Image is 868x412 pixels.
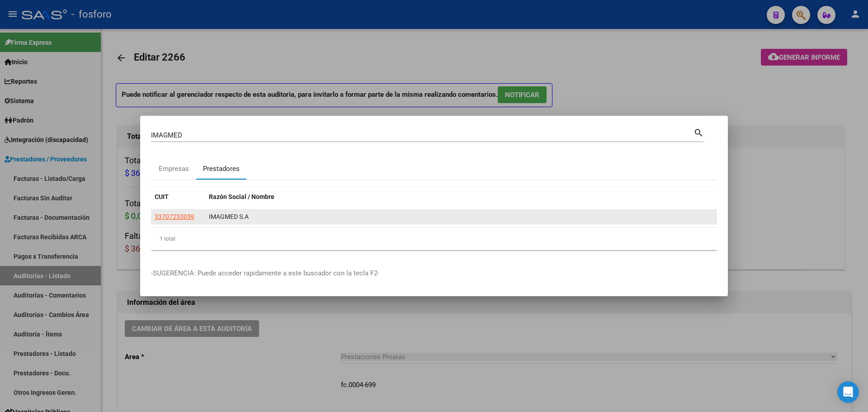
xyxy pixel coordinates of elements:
[155,193,169,200] span: CUIT
[159,164,189,174] div: Empresas
[837,381,859,403] div: Open Intercom Messenger
[203,164,240,174] div: Prestadores
[151,268,717,279] p: -SUGERENCIA: Puede acceder rapidamente a este buscador con la tecla F2-
[209,193,274,200] span: Razón Social / Nombre
[693,127,704,137] mat-icon: search
[205,187,717,207] datatable-header-cell: Razón Social / Nombre
[151,227,717,250] div: 1 total
[155,213,194,220] span: 33707253059
[151,187,205,207] datatable-header-cell: CUIT
[209,212,713,222] div: IMAGMED S.A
